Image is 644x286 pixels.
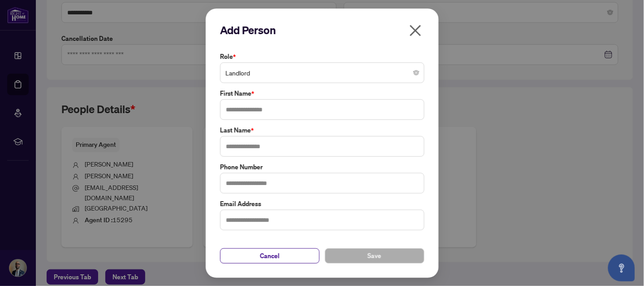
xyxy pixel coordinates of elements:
[325,248,424,263] button: Save
[220,162,424,172] label: Phone Number
[225,64,419,81] span: Landlord
[414,70,419,75] span: close-circle
[260,248,280,263] span: Cancel
[220,88,424,98] label: First Name
[408,23,423,38] span: close
[220,52,424,62] label: Role
[220,248,320,263] button: Cancel
[220,23,424,37] h2: Add Person
[220,125,424,135] label: Last Name
[608,255,635,282] button: Open asap
[220,198,424,208] label: Email Address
